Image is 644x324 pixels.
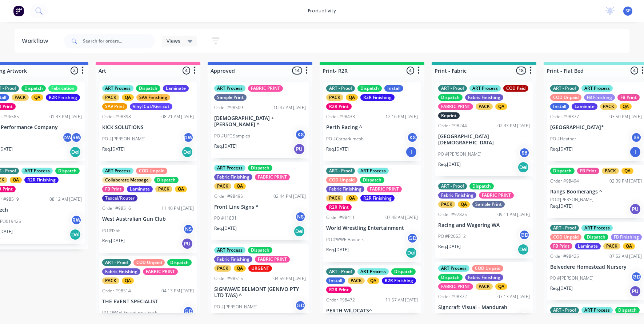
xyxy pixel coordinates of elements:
[273,104,306,111] div: 10:47 AM [DATE]
[273,275,306,282] div: 04:59 PM [DATE]
[617,94,640,101] div: FB Print
[273,193,306,200] div: 02:44 PM [DATE]
[326,177,357,183] div: COD Unpaid
[519,312,530,323] div: GD
[102,94,119,101] div: PACK
[183,306,194,317] div: GD
[102,186,124,192] div: FB Print
[458,201,470,208] div: QA
[479,192,514,199] div: FABRIC PRINT
[234,183,246,189] div: QA
[175,186,187,192] div: QA
[584,234,608,240] div: Dispatch
[550,113,579,120] div: Order #98377
[22,37,52,45] div: Workflow
[629,203,641,215] div: PU
[102,259,131,266] div: ART - Proof
[102,113,131,120] div: Order #98398
[181,146,193,158] div: Del
[326,308,418,314] p: PERTH WILDCATS^
[581,307,613,313] div: ART Process
[550,146,573,152] p: Req. [DATE]
[71,215,82,225] div: RW
[214,247,245,253] div: ART Process
[214,143,237,149] p: Req. [DATE]
[102,299,194,305] p: THE EVENT SPECIALIST
[130,103,172,110] div: Vinyl Cut/Kiss cut
[609,113,642,120] div: 03:50 PM [DATE]
[102,124,194,131] p: KICK SOLUTIONS
[214,174,252,180] div: Fabric Finishing
[550,225,579,231] div: ART - Proof
[550,189,642,195] p: Rangs Boomerangs ^
[438,123,467,129] div: Order #98244
[304,5,340,16] div: productivity
[214,183,231,189] div: PACK
[248,85,283,92] div: FABRIC PRINT
[326,146,349,152] p: Req. [DATE]
[360,94,395,101] div: R2R Finishing
[438,85,467,92] div: ART - Proof
[360,177,384,183] div: Dispatch
[69,229,81,240] div: Del
[102,288,131,294] div: Order #98514
[348,277,365,284] div: PACK
[407,132,418,143] div: KS
[465,274,503,281] div: Fabric Finishing
[326,236,364,243] p: PO #WWE Banners
[577,168,599,174] div: FB Print
[326,136,364,142] p: PO #Carpark mesh
[214,94,247,101] div: Sample Print
[293,225,305,237] div: Del
[438,183,467,189] div: ART - Proof
[581,85,613,92] div: ART Process
[602,168,619,174] div: PACK
[167,37,180,45] span: Views
[102,216,194,222] p: West Australian Gun Club
[550,253,579,260] div: Order #98425
[248,247,272,253] div: Dispatch
[255,174,290,180] div: FABRIC PRINT
[102,146,125,152] p: Req. [DATE]
[181,238,193,249] div: PU
[71,132,82,143] div: RW
[102,277,119,284] div: PACK
[631,132,642,143] div: SB
[385,214,418,221] div: 07:48 AM [DATE]
[13,5,24,16] img: Factory
[346,195,358,201] div: QA
[623,243,635,249] div: QA
[323,165,421,262] div: ART - ProofART ProcessCOD UnpaidDispatchFabric FinishingFABRIC PRINTPACKQAR2R FinishingR2R PrintO...
[385,297,418,303] div: 11:57 AM [DATE]
[550,94,581,101] div: COD Unpaid
[122,277,134,284] div: QA
[621,168,633,174] div: QA
[615,307,640,313] div: Dispatch
[438,265,469,272] div: ART Process
[438,151,481,157] p: PO #[PERSON_NAME]
[102,103,127,110] div: SAV Print
[136,85,160,92] div: Dispatch
[550,85,579,92] div: ART - Proof
[102,309,157,316] p: PO #WAFL Grand Final Sock
[611,234,642,240] div: FB Finishing
[326,297,355,303] div: Order #98472
[550,243,572,249] div: FB Print
[248,165,272,171] div: Dispatch
[517,244,529,255] div: Del
[435,180,533,259] div: ART - ProofDispatchFabric FinishingFABRIC PRINTPACKQASample PrintOrder #9782509:11 AM [DATE]Racin...
[214,215,237,221] p: PO #11831
[631,271,642,282] div: GD
[609,178,642,184] div: 02:39 PM [DATE]
[550,124,642,131] p: [GEOGRAPHIC_DATA]*
[102,136,145,142] p: PO #[PERSON_NAME]
[293,143,305,155] div: PU
[21,85,46,92] div: Dispatch
[214,165,245,171] div: ART Process
[629,146,641,158] div: I
[472,265,503,272] div: COD Unpaid
[550,203,573,209] p: Req. [DATE]
[357,85,382,92] div: Dispatch
[326,113,355,120] div: Order #98433
[550,275,593,281] p: PO #[PERSON_NAME]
